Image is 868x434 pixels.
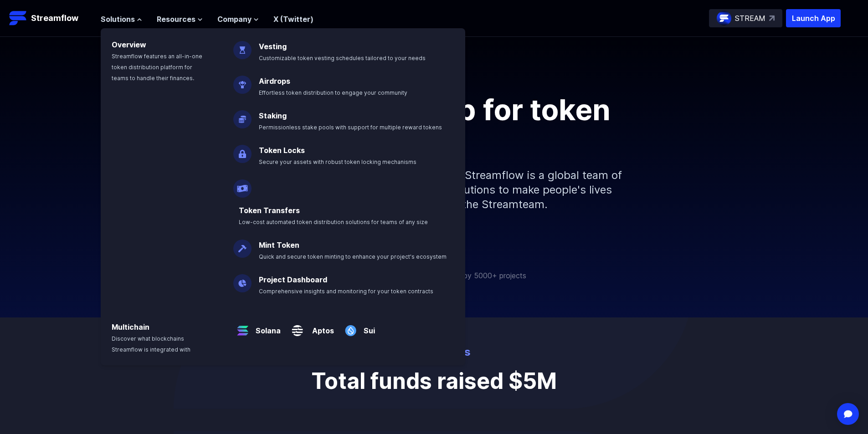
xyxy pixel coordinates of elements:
a: Token Locks [259,146,305,155]
p: Trusted by 5000+ projects [435,270,526,281]
img: Streamflow Logo [9,9,27,27]
span: Customizable token vesting schedules tailored to your needs [259,55,426,61]
a: Vesting [259,42,287,51]
img: Solana [233,314,252,340]
img: Aptos [288,314,307,340]
img: Payroll [233,172,252,198]
button: Resources [157,14,203,25]
span: Company [217,14,252,25]
a: Staking [259,111,287,120]
button: Launch App [786,9,841,27]
a: Solana [252,318,281,336]
span: Solutions [101,14,135,25]
span: Comprehensive insights and monitoring for your token contracts [259,288,433,295]
span: Quick and secure token minting to enhance your project's ecosystem [259,253,447,260]
span: Discover what blockchains Streamflow is integrated with [112,335,190,353]
a: Mint Token [259,240,299,250]
button: Company [217,14,259,25]
div: Open Intercom Messenger [837,403,859,425]
a: Sui [360,318,375,336]
span: Streamflow features an all-in-one token distribution platform for teams to handle their finances. [112,53,202,82]
a: Airdrops [259,77,290,86]
span: Secure your assets with robust token locking mechanisms [259,158,416,165]
img: Staking [233,103,252,128]
a: X (Twitter) [273,15,313,24]
a: Multichain [112,322,149,332]
a: Project Dashboard [259,275,327,284]
span: Low-cost automated token distribution solutions for teams of any size [239,219,428,225]
img: Vesting [233,34,252,59]
p: STREAM [735,13,765,24]
img: Airdrops [233,68,252,94]
img: streamflow-logo-circle.png [717,11,731,26]
img: top-right-arrow.svg [769,15,775,21]
a: STREAM [709,9,782,27]
a: Token Transfers [239,206,300,215]
img: Mint Token [233,232,252,258]
span: Permissionless stake pools with support for multiple reward tokens [259,124,442,131]
a: Streamflow [9,9,92,27]
span: Resources [157,14,195,25]
img: Token Locks [233,138,252,163]
p: Streamflow [31,12,78,25]
a: Aptos [307,318,334,336]
img: Project Dashboard [233,267,252,292]
button: Solutions [101,14,142,25]
a: Overview [112,40,146,49]
img: Sui [341,314,360,340]
span: Effortless token distribution to engage your community [259,89,407,96]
